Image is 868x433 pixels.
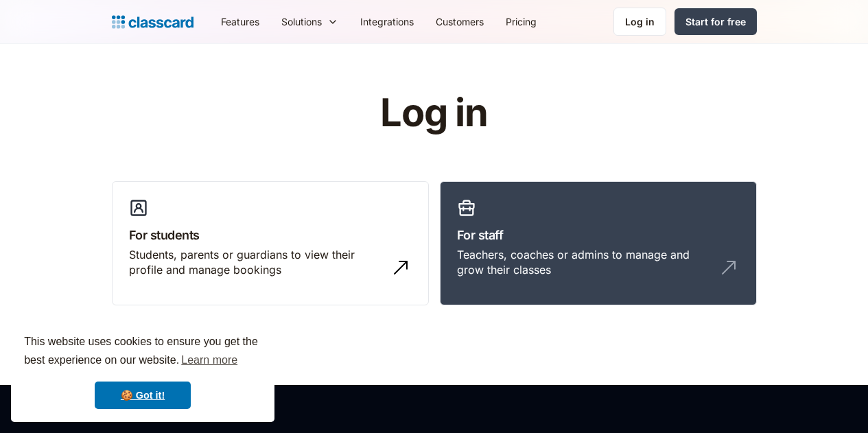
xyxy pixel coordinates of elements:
a: dismiss cookie message [95,382,191,409]
a: home [112,12,193,32]
a: Log in [613,8,666,36]
div: Teachers, coaches or admins to manage and grow their classes [457,247,712,278]
div: cookieconsent [11,320,274,422]
a: learn more about cookies [179,350,239,371]
div: Students, parents or guardians to view their profile and manage bookings [129,247,384,278]
a: Features [210,6,270,37]
div: Start for free [685,14,746,29]
div: Log in [625,14,655,29]
h3: For students [129,226,412,244]
a: Pricing [495,6,548,37]
a: For staffTeachers, coaches or admins to manage and grow their classes [440,181,757,306]
h1: Log in [216,92,652,134]
div: Solutions [281,14,322,29]
a: Start for free [675,8,757,35]
span: This website uses cookies to ensure you get the best experience on our website. [24,333,261,371]
h3: For staff [457,226,740,244]
a: Customers [425,6,495,37]
a: For studentsStudents, parents or guardians to view their profile and manage bookings [112,181,429,306]
div: Solutions [270,6,349,37]
a: Integrations [349,6,425,37]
